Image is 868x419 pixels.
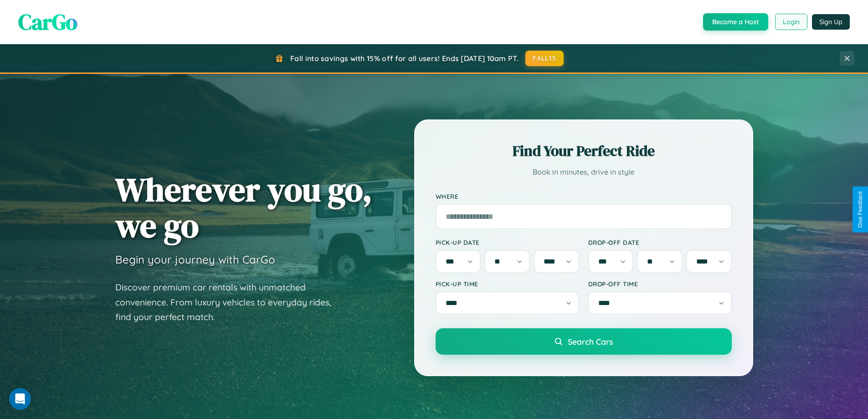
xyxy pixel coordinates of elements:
button: Search Cars [436,328,732,355]
button: Become a Host [703,13,768,31]
p: Discover premium car rentals with unmatched convenience. From luxury vehicles to everyday rides, ... [115,280,343,325]
button: Sign Up [812,14,850,30]
iframe: Intercom live chat [9,388,31,410]
button: Login [775,14,807,30]
label: Pick-up Date [436,238,579,246]
h3: Begin your journey with CarGo [115,253,275,266]
label: Pick-up Time [436,280,579,288]
label: Drop-off Time [588,280,732,288]
label: Drop-off Date [588,238,732,246]
h2: Find Your Perfect Ride [436,141,732,161]
span: Search Cars [568,336,613,347]
span: CarGo [18,7,77,37]
p: Book in minutes, drive in style [436,166,732,179]
label: Where [436,192,732,200]
div: Give Feedback [857,191,863,228]
button: FALL15 [525,51,564,66]
h1: Wherever you go, we go [115,171,372,243]
span: Fall into savings with 15% off for all users! Ends [DATE] 10am PT. [290,54,519,63]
